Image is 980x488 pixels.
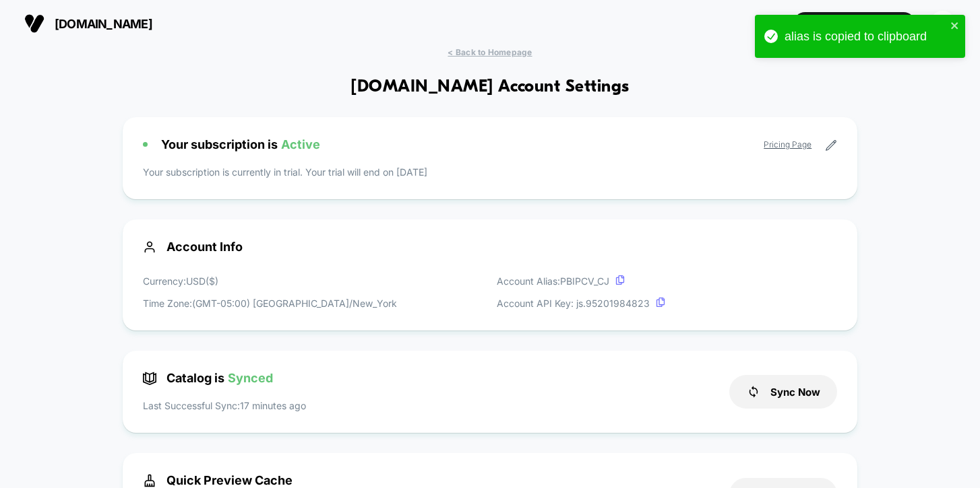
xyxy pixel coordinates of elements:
button: [DOMAIN_NAME] [20,13,156,34]
p: Account API Key: js. 95201984823 [497,296,665,310]
span: Synced [228,371,273,385]
span: Your subscription is [161,137,320,151]
p: Your subscription is currently in trial. Your trial will end on [DATE] [143,165,838,179]
span: Quick Preview Cache [143,473,293,487]
p: Account Alias: PBIPCV_CJ [497,274,665,288]
span: < Back to Homepage [448,47,532,57]
p: Last Successful Sync: 17 minutes ago [143,398,306,413]
div: alias is copied to clipboard [785,30,946,44]
button: close [950,20,960,33]
button: Sync Now [729,375,837,409]
h1: [DOMAIN_NAME] Account Settings [350,77,629,97]
span: Catalog is [143,371,273,385]
a: Pricing Page [764,139,811,149]
div: SN [929,11,956,37]
p: Currency: USD ( $ ) [143,274,397,288]
button: SN [925,10,960,38]
span: Active [281,137,320,151]
img: Visually logo [24,13,44,34]
span: [DOMAIN_NAME] [55,17,152,31]
span: Account Info [143,240,838,254]
p: Time Zone: (GMT-05:00) [GEOGRAPHIC_DATA]/New_York [143,296,397,310]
